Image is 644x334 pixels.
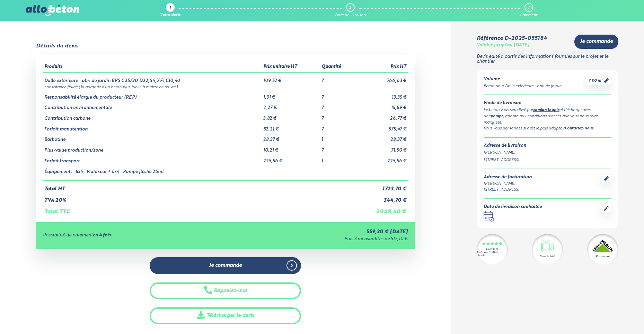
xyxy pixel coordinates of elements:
[43,111,262,121] td: Contribution carbone
[36,43,78,49] div: Détails du devis
[262,111,320,121] td: 3,82 €
[477,35,547,42] div: Référence D-2025-055184
[355,121,408,132] td: 575,47 €
[355,62,408,73] th: Prix HT
[43,203,355,215] td: Total TTC
[484,77,562,82] div: Volume
[484,181,532,187] div: [PERSON_NAME]
[320,100,355,111] td: 7
[320,132,355,143] td: 1
[262,100,320,111] td: 2,27 €
[93,233,111,237] strong: en 4 fois
[262,153,320,164] td: 225,56 €
[262,73,320,84] td: 109,52 €
[580,39,613,45] span: Je commande
[43,84,408,90] td: consistance fluide ( la garantie d’un béton plus facile à mettre en œuvre )
[355,180,408,192] td: 1 723,70 €
[484,107,611,125] div: Le béton vous sera livré par et déchargé avec une , adapté aux conditions d'accès que vous nous a...
[320,62,355,73] th: Quantité
[43,121,262,132] td: Forfait manutention
[169,6,171,10] div: 1
[320,73,355,84] td: 7
[43,143,262,153] td: Plus-value production/zone
[582,307,636,326] iframe: Help widget launcher
[477,43,529,48] div: Valable jusqu'au [DATE]
[43,164,262,181] td: Équipements : 8x4 - Malaxeur + 6x4 - Pompe flèche 26ml
[355,203,408,215] td: 2 068,40 €
[43,153,262,164] td: Forfait transport
[232,229,408,235] div: 559,30 € [DATE]
[574,35,618,49] a: Je commande
[565,127,593,130] a: Contactez-nous
[160,3,180,18] a: 1 Votre devis
[26,5,79,16] img: allobéton
[484,187,532,193] div: [STREET_ADDRESS]
[262,132,320,143] td: 28,37 €
[484,157,611,163] div: [STREET_ADDRESS]
[262,121,320,132] td: 82,21 €
[320,90,355,100] td: 7
[349,6,351,10] div: 2
[43,62,262,73] th: Produits
[335,3,366,18] a: 2 Date de livraison
[486,248,498,251] div: Excellent
[320,153,355,164] td: 1
[477,54,618,64] p: Devis édité à partir des informations fournies sur le projet et le chantier
[160,13,180,18] div: Votre devis
[484,205,542,210] div: Date de livraison souhaitée
[355,192,408,204] td: 344,70 €
[596,254,609,259] div: Partenaire
[484,175,532,180] div: Adresse de facturation
[520,3,537,18] a: 3 Paiement
[520,13,537,18] div: Paiement
[484,101,611,106] div: Mode de livraison
[320,121,355,132] td: 7
[477,251,508,257] div: 4.7/5 sur 2300 avis clients
[232,237,408,242] div: Puis 3 mensualités de 517,10 €
[540,254,555,259] div: Vu à la télé
[43,233,232,238] div: Possibilité de paiement
[320,111,355,121] td: 7
[533,108,559,112] a: camion toupie
[43,100,262,111] td: Contribution environnementale
[262,143,320,153] td: 10,21 €
[355,73,408,84] td: 766,63 €
[355,132,408,143] td: 28,37 €
[209,263,242,269] span: Je commande
[484,83,562,89] div: Béton pour Dalle extérieure - abri de jardin
[150,282,301,299] button: Rappelez-moi
[355,90,408,100] td: 13,35 €
[355,111,408,121] td: 26,77 €
[484,143,611,148] div: Adresse de livraison
[484,150,611,156] div: [PERSON_NAME]
[43,73,262,84] td: Dalle extérieure - abri de jardin BPS C25/30,D22,S4,XF1,Cl0,40
[262,62,320,73] th: Prix unitaire HT
[355,100,408,111] td: 15,89 €
[262,90,320,100] td: 1,91 €
[484,126,611,132] div: Vous vous demandez si c’est le plus adapté ? .
[491,115,503,118] a: pompe
[150,257,301,274] a: Je commande
[355,153,408,164] td: 225,56 €
[355,143,408,153] td: 71,50 €
[320,143,355,153] td: 7
[335,13,366,18] div: Date de livraison
[150,307,301,324] a: Télécharger le devis
[43,180,355,192] td: Total HT
[43,192,355,204] td: TVA 20%
[528,6,529,10] div: 3
[43,90,262,100] td: Responsabilité élargie du producteur (REP)
[43,132,262,143] td: Barbotine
